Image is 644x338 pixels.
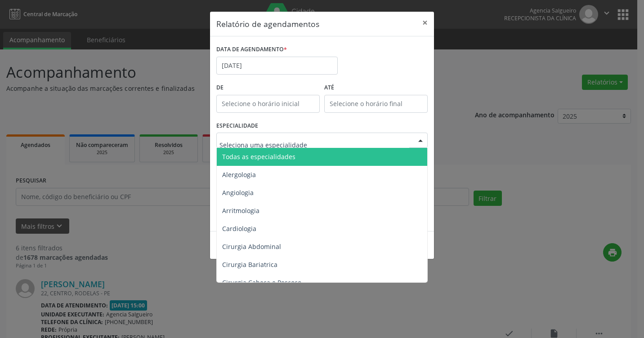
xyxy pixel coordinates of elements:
h5: Relatório de agendamentos [216,18,319,30]
span: Todas as especialidades [222,152,295,161]
label: ESPECIALIDADE [216,119,258,133]
span: Cirurgia Cabeça e Pescoço [222,278,301,287]
span: Cirurgia Abdominal [222,242,281,251]
label: DATA DE AGENDAMENTO [216,43,287,57]
span: Angiologia [222,188,254,197]
span: Cirurgia Bariatrica [222,260,277,269]
input: Selecione o horário inicial [216,95,320,113]
span: Alergologia [222,170,256,179]
span: Cardiologia [222,224,256,233]
span: Arritmologia [222,206,259,215]
input: Selecione o horário final [324,95,428,113]
input: Selecione uma data ou intervalo [216,57,338,75]
input: Seleciona uma especialidade [219,136,409,154]
button: Close [416,12,434,34]
label: De [216,81,320,95]
label: ATÉ [324,81,428,95]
